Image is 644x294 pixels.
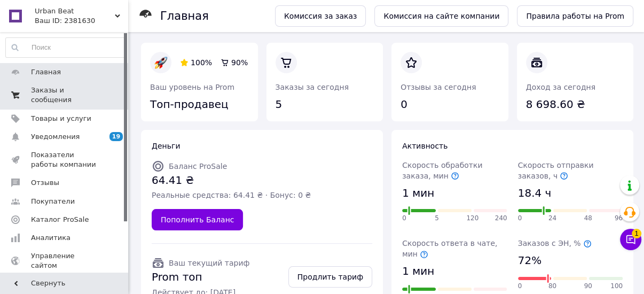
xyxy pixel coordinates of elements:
[109,132,123,141] span: 19
[152,142,180,150] span: Деньги
[620,229,641,250] button: Чат с покупателем1
[35,6,115,16] span: Urban Beat
[152,209,243,230] a: Пополнить Баланс
[518,253,541,268] span: 72%
[518,282,522,291] span: 0
[435,214,439,223] span: 5
[288,266,372,288] a: Продлить тариф
[495,214,507,223] span: 240
[402,185,434,201] span: 1 мин
[402,239,497,258] span: Скорость ответа в чате, мин
[31,197,75,206] span: Покупатели
[31,233,70,243] span: Аналитика
[402,214,406,223] span: 0
[31,86,99,105] span: Заказы и сообщения
[31,114,91,123] span: Товары и услуги
[402,264,434,279] span: 1 мин
[518,185,552,201] span: 18.4 ч
[402,142,447,150] span: Активность
[518,239,592,247] span: Заказов с ЭН, %
[275,5,366,27] a: Комиссия за заказ
[517,5,633,27] a: Правила работы на Prom
[402,161,482,180] span: Скорость обработки заказа, мин
[31,67,61,77] span: Главная
[584,214,592,223] span: 48
[35,16,128,26] div: Ваш ID: 2381630
[191,58,212,67] span: 100%
[169,259,249,267] span: Ваш текущий тариф
[548,214,556,223] span: 24
[231,58,248,67] span: 90%
[374,5,508,27] a: Комиссия на сайте компании
[466,214,478,223] span: 120
[584,282,592,291] span: 90
[152,269,249,285] span: Prom топ
[6,38,125,57] input: Поиск
[31,178,59,188] span: Отзывы
[31,132,80,142] span: Уведомления
[518,161,594,180] span: Скорость отправки заказов, ч
[152,173,311,188] span: 64.41 ₴
[152,190,311,200] span: Реальные средства: 64.41 ₴ · Бонус: 0 ₴
[31,150,99,169] span: Показатели работы компании
[518,214,522,223] span: 0
[610,282,623,291] span: 100
[31,251,99,270] span: Управление сайтом
[31,215,89,225] span: Каталог ProSale
[615,214,623,223] span: 96
[548,282,556,291] span: 80
[169,162,227,171] span: Баланс ProSale
[632,229,641,238] span: 1
[160,10,209,22] h1: Главная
